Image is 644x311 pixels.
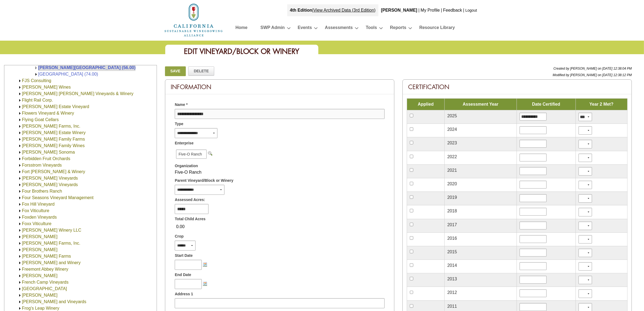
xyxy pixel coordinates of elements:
a: Frog's Leap Winery [22,306,59,310]
a: [PERSON_NAME] Vineyards [22,182,78,187]
img: Choose a date [203,262,207,267]
a: Events [298,24,312,33]
img: Expand FJS Consulting [18,79,22,83]
a: [PERSON_NAME] and Vineyards [22,299,86,304]
a: [PERSON_NAME] Farms, Inc. [22,241,80,245]
span: 2013 [447,277,457,281]
a: Home [236,24,247,33]
img: Expand Freemont Abbey Winery [18,267,22,271]
div: | [418,4,420,16]
a: Assessments [325,24,353,33]
td: Year 2 Met? [576,99,627,110]
img: Expand Freeman Vineyard and Winery [18,261,22,265]
img: Expand Flight Rail Corp. [18,98,22,102]
a: Home [164,17,223,22]
img: Expand Fleming Jenkins Vineyards & Winery [18,92,22,96]
img: logo_cswa2x.png [164,3,223,37]
span: 2019 [447,195,457,200]
img: Expand Fox Viticulture [18,209,22,213]
img: Expand Fouche Vineyards [18,183,22,187]
a: [PERSON_NAME] Farms [22,254,71,258]
span: Parent Vineyard/Block or Winery [175,178,233,183]
img: Expand Foley Estate Winery [18,131,22,135]
span: Edit Vineyard/Block or Winery [184,47,299,56]
a: Reports [390,24,406,33]
a: [PERSON_NAME] [22,273,58,278]
a: [PERSON_NAME] and Winery [22,260,81,265]
span: 2011 [447,304,457,309]
a: [PERSON_NAME] [22,234,58,239]
a: [PERSON_NAME] Wines [22,85,71,89]
img: Expand Freeman Farms [18,254,22,258]
span: Five-O Ranch [176,150,206,159]
span: 2021 [447,168,457,173]
a: [GEOGRAPHIC_DATA] (74.00) [38,72,98,76]
a: Logout [465,8,477,12]
span: 2016 [447,236,457,241]
img: Expand Flying Goat Cellars [18,118,22,122]
a: Freemont Abbey Winery [22,267,68,271]
a: [PERSON_NAME] Sonoma [22,150,75,154]
a: [PERSON_NAME] [PERSON_NAME] Vineyards & Winery [22,91,133,96]
a: View Archived Data (3rd Edition) [313,8,376,12]
a: Flight Rail Corp. [22,98,53,102]
img: Expand Flocchini Estate Vineyard [18,105,22,109]
a: French Camp Vineyards [22,280,68,284]
span: Enterprise [175,140,193,146]
a: Flowers Vineyard & Winery [22,111,74,115]
img: Expand Four Brothers Ranch [18,189,22,193]
span: Created by [PERSON_NAME] on [DATE] 12:38:04 PM Modified by [PERSON_NAME] on [DATE] 12:38:12 PM [553,67,632,77]
a: My Profile [421,8,440,12]
span: 2012 [447,290,457,295]
a: Fox Hill Vineyard [22,202,55,206]
span: 2015 [447,250,457,254]
a: Foxx Viticulture [22,221,51,226]
a: [PERSON_NAME][GEOGRAPHIC_DATA] (56.00) [38,65,136,70]
a: Feedback [443,8,462,12]
a: [PERSON_NAME] Winery LLC [22,228,81,232]
img: Expand Francis Ford Coppola Winery LLC [18,228,22,232]
img: Expand French Camp Vineyards [18,280,22,284]
a: Forsstrom Vineyards [22,163,62,167]
a: [PERSON_NAME] Estate Winery [22,130,86,135]
span: 2025 [447,114,457,118]
img: Expand Woodbridge Road Ranch (74.00) [34,72,38,76]
span: 2017 [447,222,457,227]
img: Choose a date [203,281,207,286]
img: Expand Foley Family Wines [18,144,22,148]
span: Assessed Acres: [175,197,205,203]
img: Expand Foster Vineyards [18,176,22,180]
div: | [440,4,442,16]
span: 2014 [447,263,457,268]
img: Expand Flanagan Wines [18,85,22,89]
a: Resource Library [419,24,455,33]
strong: 4th Edition [290,8,312,12]
a: Flying Goat Cellars [22,117,59,122]
img: Expand Fresno State [18,287,22,291]
div: Information [165,80,394,94]
a: Fox Viticulture [22,208,49,213]
img: Expand Franz Leonard Vineyards [18,248,22,252]
img: Expand Frei Vineyards [18,274,22,278]
img: Expand Four Seasons Vineyard Management [18,196,22,200]
a: Four Seasons Vineyard Management [22,195,94,200]
a: FJS Consulting [22,78,51,83]
img: Expand Forsstrom Vineyards [18,163,22,167]
img: Expand Frey Vineyards [18,293,22,297]
a: [PERSON_NAME] Family Wines [22,143,85,148]
td: Assessment Year [444,99,517,110]
a: Four Brothers Ranch [22,189,62,193]
div: Certification [403,80,632,94]
img: Expand Foxx Viticulture [18,222,22,226]
span: 2022 [447,154,457,159]
img: Expand Fox Hill Vineyard [18,202,22,206]
img: Expand Flowers Vineyard & Winery [18,111,22,115]
a: Tools [366,24,377,33]
a: [PERSON_NAME] Farms, Inc. [22,124,80,128]
img: Expand Forbidden Fruit Orchards [18,157,22,161]
span: Start Date [175,253,193,258]
a: [PERSON_NAME] Vineyards [22,176,78,180]
img: Expand Fritz Winery and Vineyards [18,300,22,304]
a: Save [165,66,186,76]
span: 2020 [447,182,457,186]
